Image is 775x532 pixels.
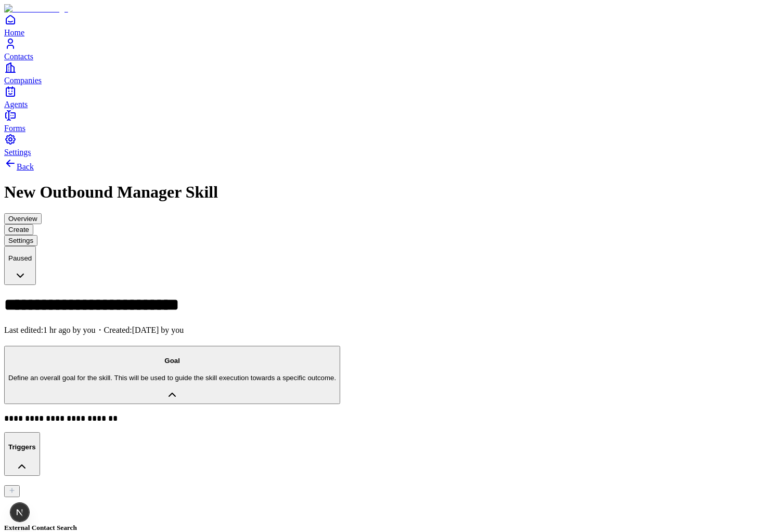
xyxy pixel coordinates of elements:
[8,357,336,365] h4: Goal
[4,133,771,157] a: Settings
[4,325,771,336] p: Last edited: 1 hr ago by you ・Created: [DATE] by you
[4,100,28,109] span: Agents
[4,148,31,157] span: Settings
[4,414,771,423] div: GoalDefine an overall goal for the skill. This will be used to guide the skill execution towards ...
[4,162,34,171] a: Back
[4,213,42,224] button: Overview
[4,485,771,531] div: Triggers
[4,4,68,14] img: Item Brain Logo
[4,14,771,37] a: Home
[4,28,24,37] span: Home
[4,235,37,246] button: Settings
[4,37,771,61] a: Contacts
[4,52,33,61] span: Contacts
[4,124,25,133] span: Forms
[4,85,771,109] a: Agents
[4,524,771,532] h5: External Contact Search
[8,443,36,451] h4: Triggers
[4,76,42,85] span: Companies
[4,61,771,85] a: Companies
[4,109,771,133] a: Forms
[4,346,340,404] button: GoalDefine an overall goal for the skill. This will be used to guide the skill execution towards ...
[4,432,40,475] button: Triggers
[8,374,336,382] p: Define an overall goal for the skill. This will be used to guide the skill execution towards a sp...
[4,183,771,202] h1: New Outbound Manager Skill
[4,224,33,235] button: Create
